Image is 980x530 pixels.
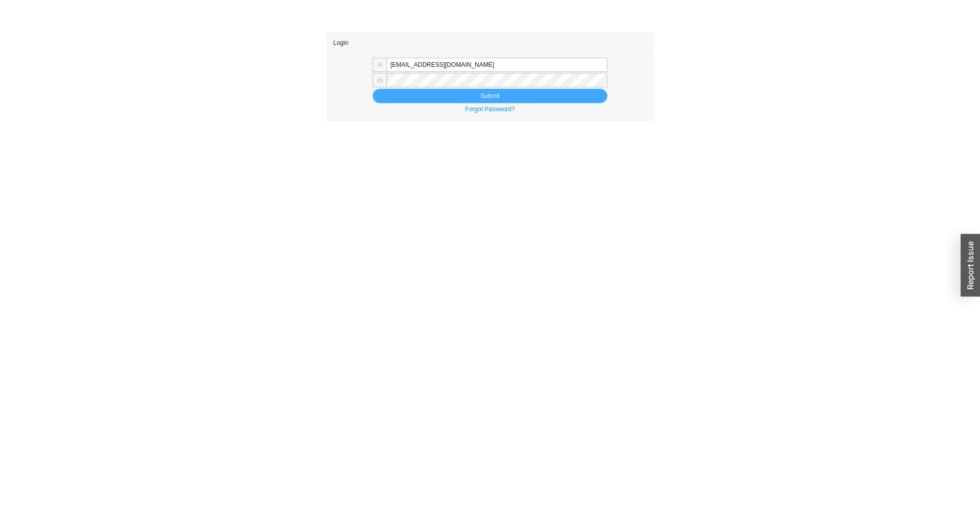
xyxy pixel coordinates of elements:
span: user [377,62,383,68]
a: Forgot Password? [465,106,514,113]
input: Email [386,58,607,72]
span: Submit [480,91,499,101]
span: lock [377,77,383,83]
div: Login [333,33,647,52]
button: Submit [373,89,607,103]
